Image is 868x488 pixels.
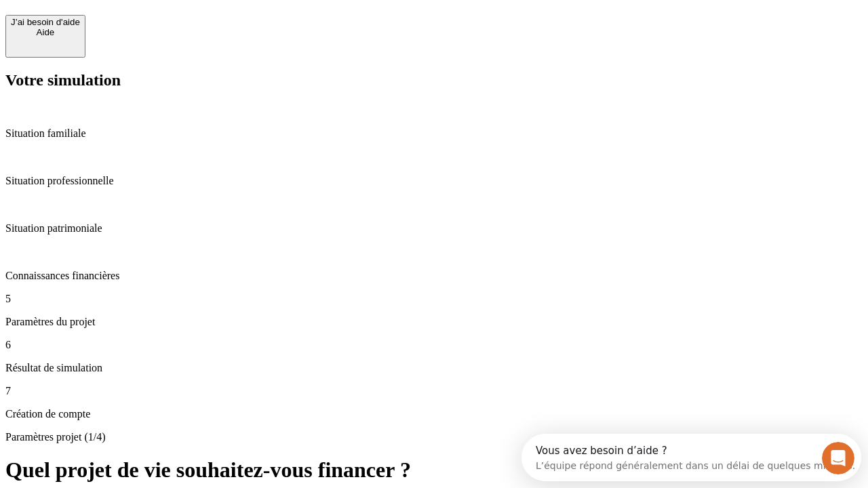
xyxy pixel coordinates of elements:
[5,71,863,89] h2: Votre simulation
[5,385,863,397] p: 7
[5,222,863,235] p: Situation patrimoniale
[5,339,863,351] p: 6
[14,12,334,22] div: Vous avez besoin d’aide ?
[5,15,85,58] button: J’ai besoin d'aideAide
[5,127,863,140] p: Situation familiale
[822,442,854,474] iframe: Intercom live chat
[5,362,863,374] p: Résultat de simulation
[5,457,863,483] h1: Quel projet de vie souhaitez-vous financer ?
[5,316,863,328] p: Paramètres du projet
[5,293,863,305] p: 5
[5,270,863,282] p: Connaissances financières
[521,434,861,481] iframe: Intercom live chat discovery launcher
[11,17,80,27] div: J’ai besoin d'aide
[14,22,334,37] div: L’équipe répond généralement dans un délai de quelques minutes.
[5,175,863,187] p: Situation professionnelle
[5,5,374,43] div: Ouvrir le Messenger Intercom
[5,408,863,420] p: Création de compte
[5,431,863,443] p: Paramètres projet (1/4)
[11,27,80,37] div: Aide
